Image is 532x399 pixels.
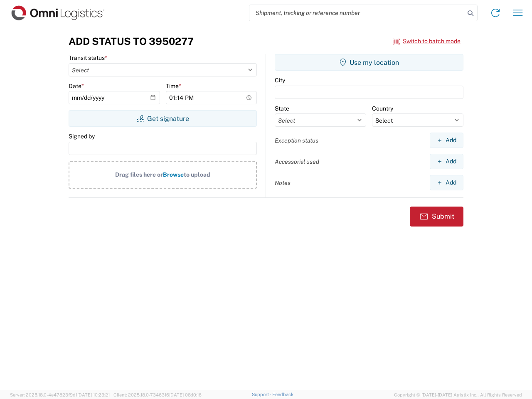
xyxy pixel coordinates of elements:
[372,105,393,112] label: Country
[69,35,194,47] h3: Add Status to 3950277
[275,105,289,112] label: State
[69,54,107,62] label: Transit status
[113,392,202,397] span: Client: 2025.18.0-7346316
[275,76,285,84] label: City
[249,5,465,21] input: Shipment, tracking or reference number
[169,392,202,397] span: [DATE] 08:10:16
[275,137,318,144] label: Exception status
[272,392,293,397] a: Feedback
[77,392,110,397] span: [DATE] 10:23:21
[430,175,463,190] button: Add
[394,391,522,399] span: Copyright © [DATE]-[DATE] Agistix Inc., All Rights Reserved
[115,171,163,178] span: Drag files here or
[275,54,463,71] button: Use my location
[10,392,110,397] span: Server: 2025.18.0-4e47823f9d1
[69,110,257,127] button: Get signature
[275,158,319,165] label: Accessorial used
[69,82,84,90] label: Date
[184,171,210,178] span: to upload
[163,171,184,178] span: Browse
[275,179,291,187] label: Notes
[410,207,463,227] button: Submit
[393,34,461,48] button: Switch to batch mode
[430,133,463,148] button: Add
[69,133,95,140] label: Signed by
[430,154,463,169] button: Add
[252,392,273,397] a: Support
[166,82,181,90] label: Time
